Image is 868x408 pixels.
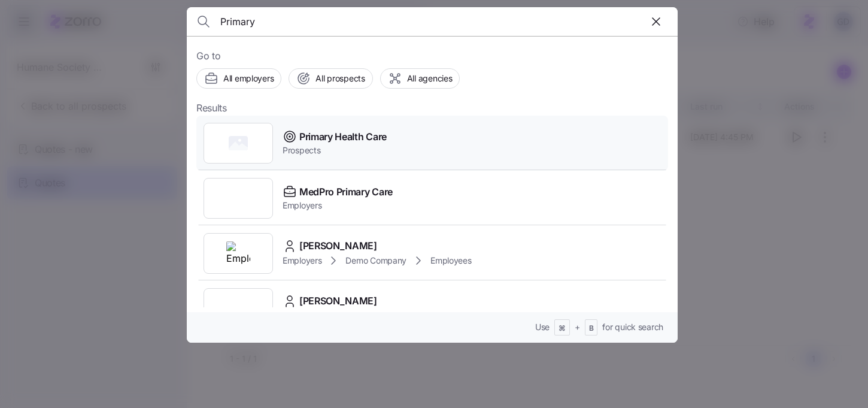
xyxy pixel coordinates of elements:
span: for quick search [602,321,663,333]
span: Prospects [283,144,387,156]
span: All agencies [407,72,453,84]
span: B [589,324,594,334]
span: Use [535,321,550,333]
span: [PERSON_NAME] [299,294,377,309]
span: [PERSON_NAME] [299,238,377,253]
span: Go to [196,49,668,64]
span: Demo Company [345,255,406,267]
span: Employers [283,255,321,267]
span: All employers [223,72,274,84]
span: Employers [283,200,393,211]
span: All prospects [315,72,365,84]
button: All agencies [380,68,460,89]
span: MedPro Primary Care [299,185,393,200]
span: + [575,321,580,333]
button: All prospects [289,68,372,89]
img: Employer logo [226,241,250,265]
span: Primary Health Care [299,129,387,144]
span: ⌘ [559,324,566,334]
span: Results [196,101,227,116]
button: All employers [196,68,281,89]
span: Employees [430,255,471,267]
